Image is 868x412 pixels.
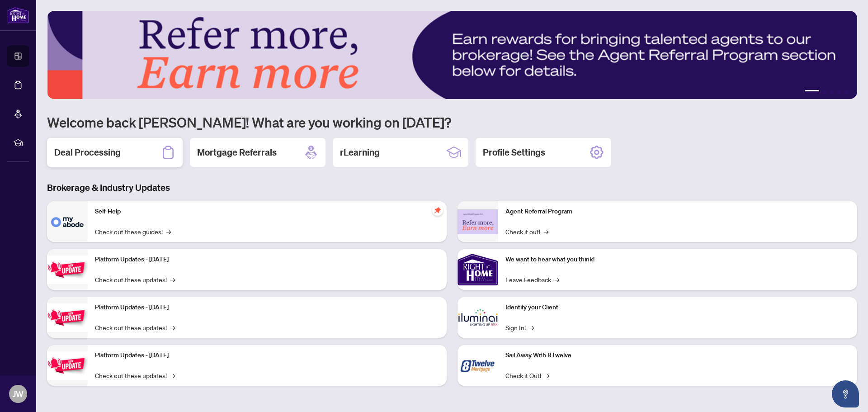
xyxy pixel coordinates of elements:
p: We want to hear what you think! [505,255,850,265]
h2: Profile Settings [483,146,545,159]
span: → [529,322,534,332]
button: 5 [844,90,848,94]
span: → [170,370,175,380]
p: Platform Updates - [DATE] [95,255,439,265]
img: Self-Help [47,201,88,242]
a: Check it Out!→ [505,370,549,380]
span: → [170,322,175,332]
span: → [555,275,559,284]
h2: rLearning [340,146,380,159]
img: logo [7,7,29,24]
h2: Mortgage Referrals [197,146,277,159]
span: → [544,227,548,237]
button: 4 [837,90,841,94]
img: Identify your Client [458,297,498,338]
a: Check out these updates!→ [95,275,175,284]
img: Platform Updates - July 8, 2025 [47,303,88,332]
a: Check out these updates!→ [95,370,175,380]
button: Open asap [832,380,859,407]
span: pushpin [432,205,443,216]
span: JW [13,388,24,400]
span: → [166,227,171,237]
p: Sail Away With 8Twelve [505,350,850,360]
button: 2 [823,90,826,94]
button: 3 [830,90,834,94]
span: → [545,370,549,380]
h1: Welcome back [PERSON_NAME]! What are you working on [DATE]? [47,114,857,131]
img: We want to hear what you think! [458,249,498,290]
a: Check it out!→ [505,227,548,237]
p: Identify your Client [505,303,850,313]
p: Agent Referral Program [505,207,850,217]
p: Platform Updates - [DATE] [95,303,439,313]
button: 1 [805,90,819,94]
img: Platform Updates - July 21, 2025 [47,256,88,284]
p: Platform Updates - [DATE] [95,350,439,360]
h3: Brokerage & Industry Updates [47,181,857,194]
a: Sign In!→ [505,322,534,332]
a: Check out these guides!→ [95,227,171,237]
p: Self-Help [95,207,439,217]
a: Leave Feedback→ [505,275,559,284]
img: Platform Updates - June 23, 2025 [47,351,88,380]
img: Sail Away With 8Twelve [458,345,498,386]
h2: Deal Processing [54,146,121,159]
a: Check out these updates!→ [95,322,175,332]
img: Agent Referral Program [458,209,498,234]
img: Slide 0 [47,11,857,99]
span: → [170,275,175,284]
